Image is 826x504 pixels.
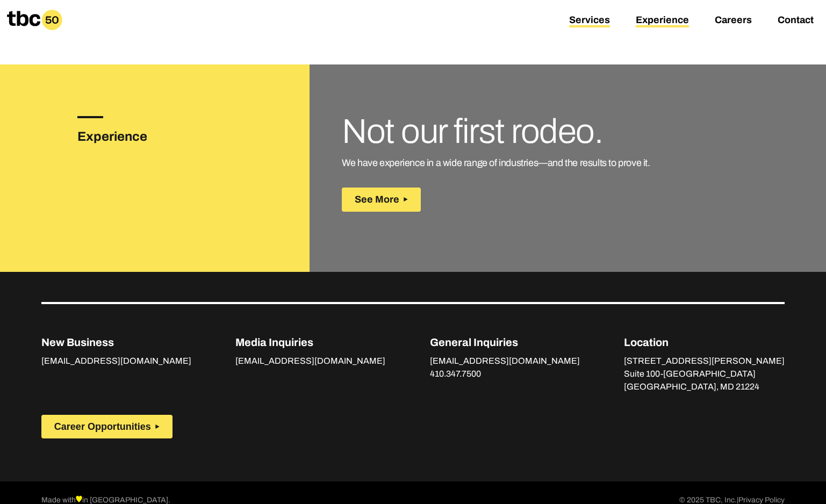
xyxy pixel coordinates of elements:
[624,334,785,350] p: Location
[342,188,421,212] button: See More
[715,15,752,27] a: Careers
[41,415,173,439] button: Career Opportunities
[430,334,580,350] p: General Inquiries
[342,116,762,147] h3: Not our first rodeo.
[636,15,689,27] a: Experience
[41,356,191,368] a: [EMAIL_ADDRESS][DOMAIN_NAME]
[737,496,738,504] span: |
[235,334,385,350] p: Media Inquiries
[41,334,191,350] p: New Business
[624,380,785,393] p: [GEOGRAPHIC_DATA], MD 21224
[430,369,481,381] a: 410.347.7500
[342,156,762,170] p: We have experience in a wide range of industries—and the results to prove it.
[54,421,151,433] span: Career Opportunities
[624,355,785,368] p: [STREET_ADDRESS][PERSON_NAME]
[355,194,399,205] span: See More
[77,127,181,146] h3: Experience
[624,368,785,380] p: Suite 100-[GEOGRAPHIC_DATA]
[430,356,580,368] a: [EMAIL_ADDRESS][DOMAIN_NAME]
[235,356,385,368] a: [EMAIL_ADDRESS][DOMAIN_NAME]
[778,15,814,27] a: Contact
[569,15,610,27] a: Services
